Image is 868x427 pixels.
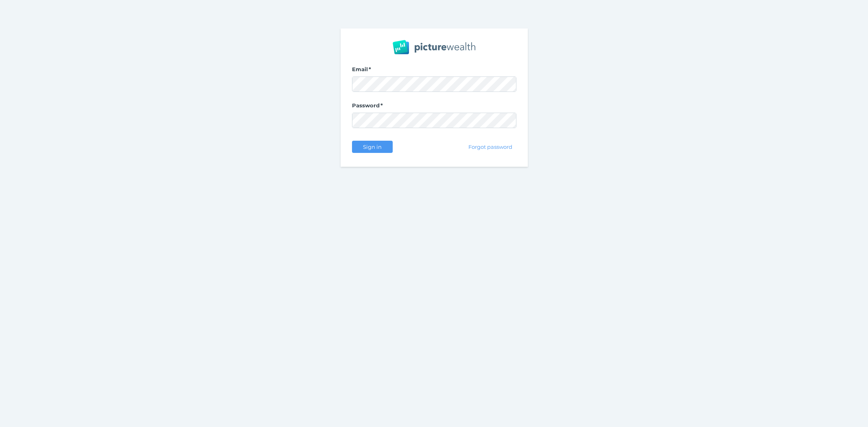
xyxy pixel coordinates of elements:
[359,144,385,150] span: Sign in
[352,66,516,76] label: Email
[465,144,516,150] span: Forgot password
[464,141,516,153] button: Forgot password
[393,40,475,54] img: PW
[352,102,516,113] label: Password
[352,141,393,153] button: Sign in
